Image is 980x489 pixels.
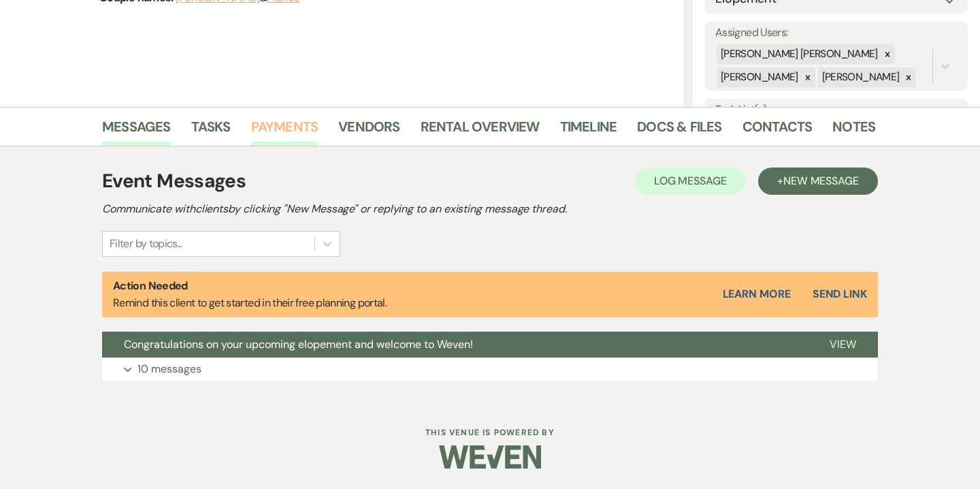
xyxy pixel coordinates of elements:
[758,168,878,195] button: +New Message
[113,279,188,293] strong: Action Needed
[832,116,875,146] a: Notes
[110,236,182,252] div: Filter by topics...
[102,116,171,146] a: Messages
[102,201,878,217] h2: Communicate with clients by clicking "New Message" or replying to an existing message thread.
[715,100,958,120] label: Task List(s):
[723,286,791,302] a: Learn More
[113,277,387,312] p: Remind this client to get started in their free planning portal.
[830,337,856,351] span: View
[560,116,617,146] a: Timeline
[783,174,859,188] span: New Message
[717,44,880,64] div: [PERSON_NAME] [PERSON_NAME]
[813,289,867,300] button: Send Link
[717,67,800,87] div: [PERSON_NAME]
[715,23,958,43] label: Assigned Users:
[439,433,541,481] img: Weven Logo
[251,116,318,146] a: Payments
[742,116,813,146] a: Contacts
[338,116,399,146] a: Vendors
[808,332,878,358] button: View
[137,360,201,378] p: 10 messages
[102,167,246,195] h1: Event Messages
[637,116,721,146] a: Docs & Files
[102,332,808,358] button: Congratulations on your upcoming elopement and welcome to Weven!
[102,358,878,381] button: 10 messages
[421,116,540,146] a: Rental Overview
[124,337,473,351] span: Congratulations on your upcoming elopement and welcome to Weven!
[654,174,727,188] span: Log Message
[635,168,746,195] button: Log Message
[191,116,231,146] a: Tasks
[818,67,902,87] div: [PERSON_NAME]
